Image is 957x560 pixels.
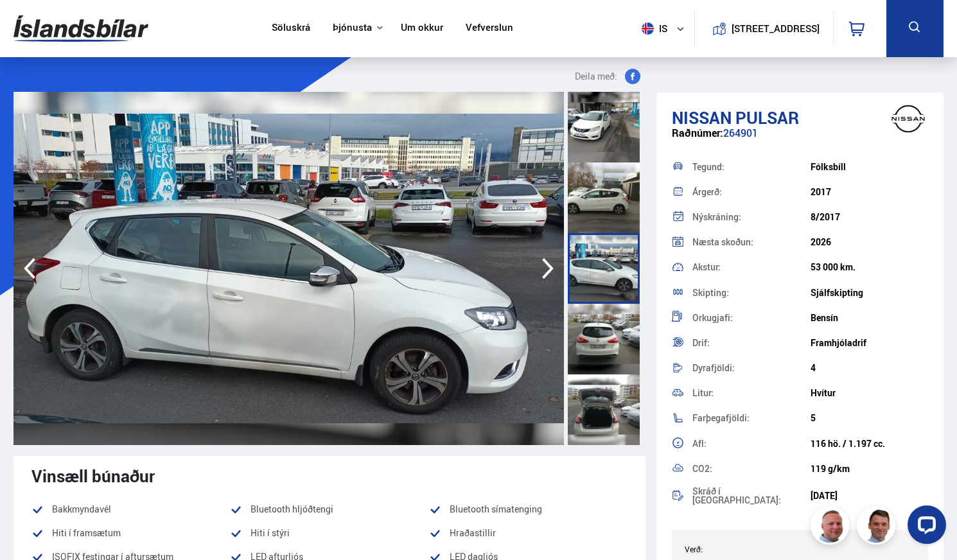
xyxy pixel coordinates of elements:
a: [STREET_ADDRESS] [702,10,827,47]
div: Farþegafjöldi: [692,414,810,423]
div: Skipting: [692,288,810,297]
span: is [637,22,669,35]
div: 119 g/km [811,464,928,474]
div: Tegund: [692,162,810,171]
li: Hiti í stýri [230,525,428,541]
div: 4 [811,363,928,373]
span: Pulsar [735,106,799,129]
button: is [637,10,694,48]
div: 8/2017 [811,212,928,222]
div: [DATE] [811,491,928,501]
div: 116 hö. / 1.197 cc. [811,439,928,449]
span: Deila með: [575,69,617,84]
li: Hraðastillir [429,525,628,541]
li: Bluetooth hljóðtengi [230,502,428,517]
li: Bakkmyndavél [31,502,230,517]
div: Bensín [811,313,928,323]
div: Dyrafjöldi: [692,363,810,372]
div: Fólksbíll [811,162,928,172]
div: Vinsæll búnaður [31,466,628,486]
div: Drif: [692,338,810,347]
div: Framhjóladrif [811,338,928,348]
div: Verð: [685,545,800,554]
div: Hvítur [811,388,928,398]
img: G0Ugv5HjCgRt.svg [13,8,148,49]
img: 3723622.jpeg [13,92,564,445]
li: Hiti í framsætum [31,525,230,541]
div: Orkugjafi: [692,313,810,322]
button: [STREET_ADDRESS] [736,23,814,34]
div: 264901 [672,127,928,152]
div: Sjálfskipting [811,288,928,298]
div: Árgerð: [692,188,810,197]
span: Raðnúmer: [672,126,723,140]
a: Söluskrá [272,22,310,35]
div: Næsta skoðun: [692,238,810,247]
li: Bluetooth símatenging [429,502,628,517]
div: Nýskráning: [692,213,810,222]
button: Þjónusta [333,22,372,34]
div: 2017 [811,187,928,197]
a: Um okkur [401,22,443,35]
div: 53 000 km. [811,262,928,272]
div: Litur: [692,389,810,398]
div: 5 [811,413,928,423]
a: Vefverslun [466,22,513,35]
img: siFngHWaQ9KaOqBr.png [812,508,851,547]
img: svg+xml;base64,PHN2ZyB4bWxucz0iaHR0cDovL3d3dy53My5vcmcvMjAwMC9zdmciIHdpZHRoPSI1MTIiIGhlaWdodD0iNT... [642,22,654,35]
div: CO2: [692,464,810,473]
button: Deila með: [570,69,645,84]
img: FbJEzSuNWCJXmdc-.webp [859,508,897,547]
div: Skráð í [GEOGRAPHIC_DATA]: [692,487,810,505]
iframe: LiveChat chat widget [897,500,951,554]
img: brand logo [882,99,934,139]
span: Nissan [672,106,732,129]
div: 2026 [811,237,928,247]
div: Afl: [692,439,810,448]
div: Akstur: [692,263,810,272]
